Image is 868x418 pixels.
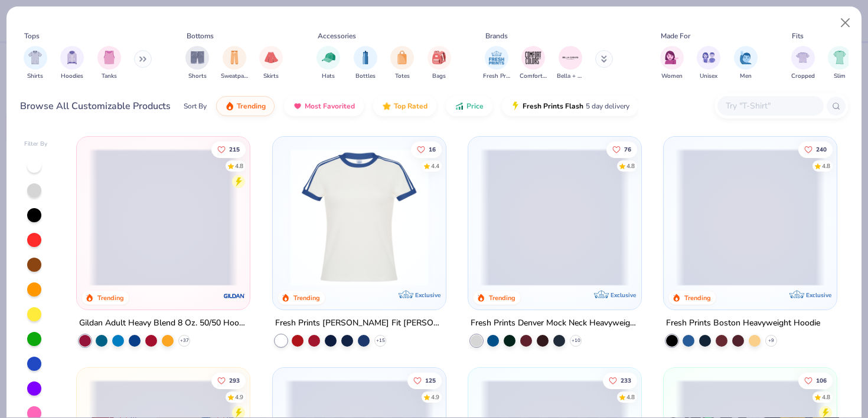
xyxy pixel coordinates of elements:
[316,46,340,81] button: filter button
[102,72,117,81] span: Tanks
[471,316,639,331] div: Fresh Prints Denver Mock Neck Heavyweight Sweatshirt
[354,46,377,81] div: filter for Bottles
[376,337,384,344] span: + 15
[305,101,355,111] span: Most Favorited
[229,378,240,384] span: 293
[237,101,266,111] span: Trending
[611,291,636,299] span: Exclusive
[725,99,815,113] input: Try "T-Shirt"
[322,72,335,81] span: Hats
[485,31,508,41] div: Brands
[834,12,857,34] button: Close
[483,46,510,81] button: filter button
[428,146,435,152] span: 16
[221,46,248,81] div: filter for Sweatpants
[791,46,815,81] button: filter button
[621,378,631,384] span: 233
[20,99,171,113] div: Browse All Customizable Products
[446,96,492,116] button: Price
[798,141,833,157] button: Like
[661,72,683,81] span: Women
[626,393,635,402] div: 4.8
[665,51,678,64] img: Women Image
[225,101,234,111] img: trending.gif
[660,46,684,81] button: filter button
[318,31,356,41] div: Accessories
[740,72,752,81] span: Men
[188,72,207,81] span: Shorts
[791,46,815,81] div: filter for Cropped
[27,72,43,81] span: Shirts
[523,101,583,111] span: Fresh Prints Flash
[816,378,827,384] span: 106
[796,51,810,64] img: Cropped Image
[223,284,247,308] img: Gildan logo
[322,51,335,64] img: Hats Image
[235,393,243,402] div: 4.9
[216,96,275,116] button: Trending
[430,393,439,402] div: 4.9
[259,46,283,81] button: filter button
[806,291,831,299] span: Exclusive
[395,72,410,81] span: Totes
[24,46,47,81] button: filter button
[661,31,690,41] div: Made For
[834,72,846,81] span: Slim
[697,46,720,81] button: filter button
[520,46,547,81] button: filter button
[557,72,584,81] span: Bella + Canvas
[191,51,204,64] img: Shorts Image
[97,46,121,81] button: filter button
[511,101,520,111] img: flash.gif
[739,51,752,64] img: Men Image
[833,51,846,64] img: Slim Image
[394,101,428,111] span: Top Rated
[410,141,441,157] button: Like
[816,146,827,152] span: 240
[734,46,758,81] div: filter for Men
[235,162,243,170] div: 4.8
[624,146,631,152] span: 76
[293,101,302,111] img: most_fav.gif
[24,140,48,149] div: Filter By
[285,149,434,286] img: e5540c4d-e74a-4e58-9a52-192fe86bec9f
[666,316,820,331] div: Fresh Prints Boston Heavyweight Hoodie
[265,51,278,64] img: Skirts Image
[734,46,758,81] button: filter button
[390,46,414,81] div: filter for Totes
[263,72,279,81] span: Skirts
[428,46,451,81] div: filter for Bags
[768,337,774,344] span: + 9
[373,96,436,116] button: Top Rated
[798,373,833,389] button: Like
[432,72,446,81] span: Bags
[275,316,443,331] div: Fresh Prints [PERSON_NAME] Fit [PERSON_NAME] Shirt with Stripes
[184,101,207,111] div: Sort By
[61,72,83,81] span: Hoodies
[557,46,584,81] button: filter button
[586,100,629,113] span: 5 day delivery
[571,337,580,344] span: + 10
[28,51,42,64] img: Shirts Image
[396,51,409,64] img: Totes Image
[822,393,830,402] div: 4.8
[79,316,247,331] div: Gildan Adult Heavy Blend 8 Oz. 50/50 Hooded Sweatshirt
[488,49,505,67] img: Fresh Prints Image
[700,72,717,81] span: Unisex
[520,72,547,81] span: Comfort Colors
[24,31,40,41] div: Tops
[557,46,584,81] div: filter for Bella + Canvas
[390,46,414,81] button: filter button
[828,46,851,81] button: filter button
[520,46,547,81] div: filter for Comfort Colors
[415,291,440,299] span: Exclusive
[502,96,638,116] button: Fresh Prints Flash5 day delivery
[180,337,189,344] span: + 37
[606,141,637,157] button: Like
[103,51,116,64] img: Tanks Image
[354,46,377,81] button: filter button
[524,49,542,67] img: Comfort Colors Image
[60,46,84,81] button: filter button
[185,46,209,81] div: filter for Shorts
[382,101,391,111] img: TopRated.gif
